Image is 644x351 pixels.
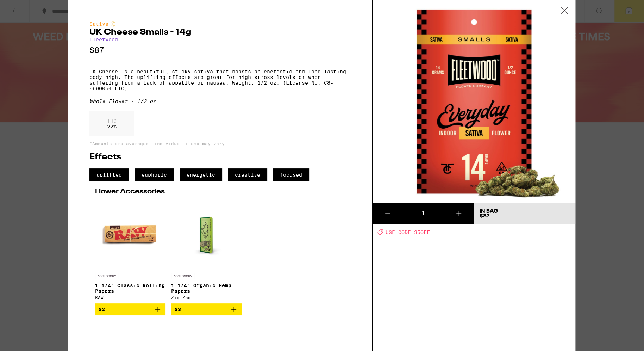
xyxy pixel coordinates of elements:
button: Add to bag [95,303,165,315]
span: creative [228,168,267,181]
a: Open page for 1 1/4" Classic Rolling Papers from RAW [95,199,165,303]
a: Fleetwood [89,37,118,42]
button: Add to bag [171,303,242,315]
span: $2 [99,307,105,312]
p: $87 [89,46,351,55]
span: energetic [180,168,222,181]
p: ACCESSORY [171,273,194,279]
h2: Effects [89,153,351,161]
div: Whole Flower - 1/2 oz [89,98,351,104]
p: UK Cheese is a beautiful, sticky sativa that boasts an energetic and long-lasting body high. The ... [89,69,351,91]
div: 22 % [89,111,134,136]
img: RAW - 1 1/4" Classic Rolling Papers [95,199,165,269]
p: THC [107,118,117,124]
button: In Bag$87 [474,203,575,224]
p: 1 1/4" Organic Hemp Papers [171,283,242,294]
span: $3 [175,307,181,312]
p: *Amounts are averages, individual items may vary. [89,141,351,146]
span: euphoric [135,168,174,181]
a: Open page for 1 1/4" Organic Hemp Papers from Zig-Zag [171,199,242,303]
p: 1 1/4" Classic Rolling Papers [95,283,165,294]
div: Zig-Zag [171,295,242,300]
span: $87 [480,214,490,218]
span: USE CODE 35OFF [386,229,430,235]
div: 1 [403,210,443,217]
span: focused [273,168,309,181]
div: Sativa [89,21,351,27]
h2: UK Cheese Smalls - 14g [89,28,351,37]
img: Zig-Zag - 1 1/4" Organic Hemp Papers [171,199,242,269]
p: ACCESSORY [95,273,118,279]
h2: Flower Accessories [95,188,345,195]
div: In Bag [480,209,498,214]
div: RAW [95,295,165,300]
span: uplifted [89,168,129,181]
img: sativaColor.svg [111,21,117,27]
